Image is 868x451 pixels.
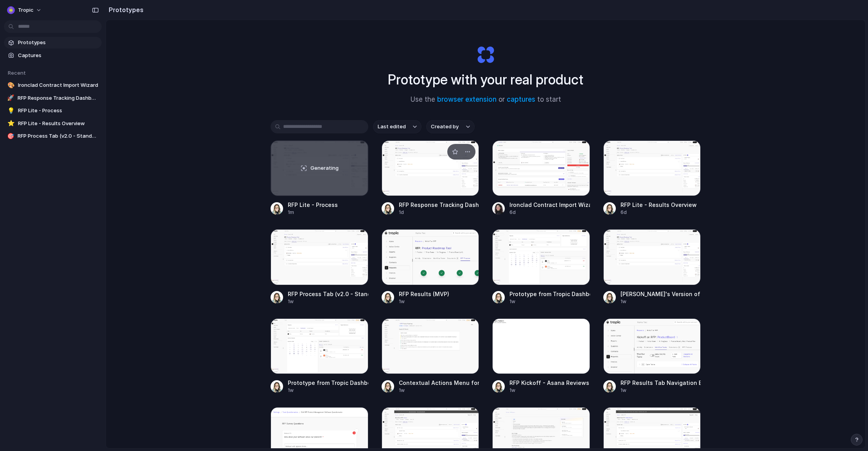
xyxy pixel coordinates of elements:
[378,123,406,131] span: Last edited
[288,298,368,305] div: 1w
[271,229,368,305] a: RFP Process Tab (v2.0 - Standard)RFP Process Tab (v2.0 - Standard)1w
[288,290,368,298] div: RFP Process Tab (v2.0 - Standard)
[399,379,479,387] div: Contextual Actions Menu for Tropic
[4,92,102,104] a: 🚀RFP Response Tracking Dashboard
[603,140,701,216] a: RFP Lite - Results OverviewRFP Lite - Results Overview6d
[492,318,590,394] a: RFP Kickoff - Asana Reviews Interface UpdateRFP Kickoff - Asana Reviews Interface Update1w
[388,69,583,90] h1: Prototype with your real product
[7,120,15,128] div: ⭐
[621,298,701,305] div: 1w
[4,79,102,91] a: 🎨Ironclad Contract Import Wizard
[7,81,15,89] div: 🎨
[288,387,368,394] div: 1w
[18,81,99,89] span: Ironclad Contract Import Wizard
[8,70,26,76] span: Recent
[4,4,46,16] button: Tropic
[382,140,479,216] a: RFP Response Tracking DashboardRFP Response Tracking Dashboard1d
[271,318,368,394] a: Prototype from Tropic DashboardPrototype from Tropic Dashboard1w
[18,52,99,59] span: Captures
[507,95,535,103] a: captures
[509,290,590,298] div: Prototype from Tropic Dashboard v2
[7,132,14,140] div: 🎯
[399,298,449,305] div: 1w
[509,201,590,209] div: Ironclad Contract Import Wizard
[437,95,497,103] a: browser extension
[18,132,99,140] span: RFP Process Tab (v2.0 - Standard)
[4,50,102,61] a: Captures
[18,94,99,102] span: RFP Response Tracking Dashboard
[621,290,701,298] div: [PERSON_NAME]'s Version of RFP Survey Customizer
[621,209,697,216] div: 6d
[4,37,102,49] a: Prototypes
[431,123,459,131] span: Created by
[603,229,701,305] a: Sheri's Version of RFP Survey Customizer[PERSON_NAME]'s Version of RFP Survey Customizer1w
[411,95,561,105] span: Use the or to start
[7,107,15,115] div: 💡
[509,209,590,216] div: 6d
[4,105,102,117] a: 💡RFP Lite - Process
[621,379,701,387] div: RFP Results Tab Navigation Based on Review Action
[288,201,338,209] div: RFP Lite - Process
[399,387,479,394] div: 1w
[426,120,475,133] button: Created by
[18,39,99,47] span: Prototypes
[18,120,99,128] span: RFP Lite - Results Overview
[509,379,590,387] div: RFP Kickoff - Asana Reviews Interface Update
[382,229,479,305] a: RFP Results (MVP)RFP Results (MVP)1w
[288,209,338,216] div: 1m
[399,290,449,298] div: RFP Results (MVP)
[373,120,421,133] button: Last edited
[621,387,701,394] div: 1w
[288,379,368,387] div: Prototype from Tropic Dashboard
[4,118,102,129] a: ⭐RFP Lite - Results Overview
[492,140,590,216] a: Ironclad Contract Import WizardIronclad Contract Import Wizard6d
[18,107,99,115] span: RFP Lite - Process
[399,201,479,209] div: RFP Response Tracking Dashboard
[18,6,34,14] span: Tropic
[271,140,368,216] a: RFP Lite - ProcessGeneratingRFP Lite - Process1m
[492,229,590,305] a: Prototype from Tropic Dashboard v2Prototype from Tropic Dashboard v21w
[106,5,143,14] h2: Prototypes
[310,164,339,172] span: Generating
[603,318,701,394] a: RFP Results Tab Navigation Based on Review ActionRFP Results Tab Navigation Based on Review Action1w
[7,94,14,102] div: 🚀
[509,387,590,394] div: 1w
[509,298,590,305] div: 1w
[382,318,479,394] a: Contextual Actions Menu for TropicContextual Actions Menu for Tropic1w
[399,209,479,216] div: 1d
[4,130,102,142] a: 🎯RFP Process Tab (v2.0 - Standard)
[621,201,697,209] div: RFP Lite - Results Overview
